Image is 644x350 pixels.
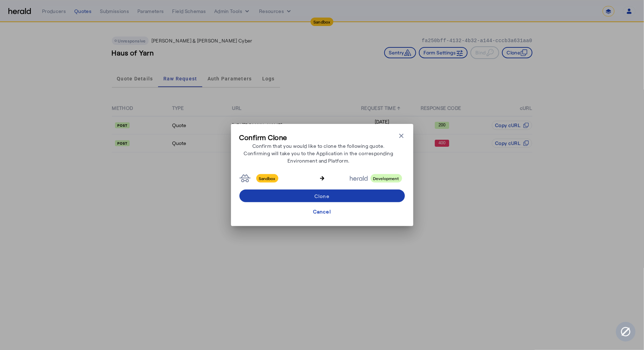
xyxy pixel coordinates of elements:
[314,192,330,200] div: Clone
[239,132,398,142] h3: Confirm Clone
[239,142,398,164] p: Confirm that you would like to clone the following quote. Confirming will take you to the Applica...
[239,190,405,202] button: Clone
[313,208,331,215] div: Cancel
[256,174,278,183] span: Sandbox
[239,205,405,218] button: Cancel
[371,174,402,183] span: Development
